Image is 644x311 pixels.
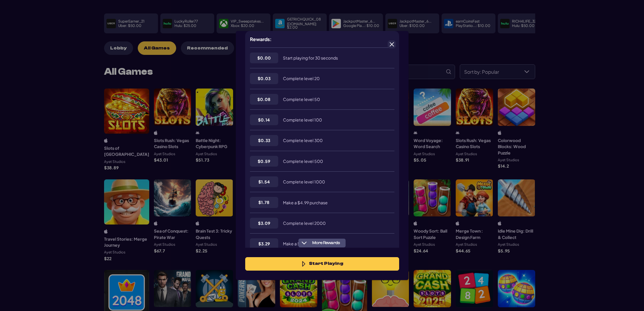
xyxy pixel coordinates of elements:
span: $ 0.08 [257,96,270,102]
span: $ 3.09 [258,220,270,226]
span: $ 0.00 [257,55,271,61]
span: Complete level 1000 [283,179,325,184]
span: Complete level 300 [283,138,323,143]
span: Start playing for 30 seconds [283,55,338,61]
span: More Rewards [310,240,343,245]
span: $ 3.29 [258,241,270,247]
span: $ 1.54 [258,179,270,185]
span: $ 0.33 [258,137,270,143]
span: Complete level 50 [283,97,320,102]
span: Make a $4.99 purchase [283,200,328,205]
span: $ 0.03 [258,75,270,81]
span: $ 1.78 [258,199,269,205]
button: More Rewards [298,239,346,247]
h5: Rewards: [250,36,271,43]
span: Complete level 100 [283,117,322,123]
span: Complete level 20 [283,76,320,81]
button: Start Playing [245,257,399,271]
span: Complete level 500 [283,159,323,164]
span: Make a $9.99 purchase [283,241,327,246]
span: Complete level 2000 [283,220,326,226]
span: $ 0.59 [258,158,270,164]
span: $ 0.14 [258,117,270,123]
